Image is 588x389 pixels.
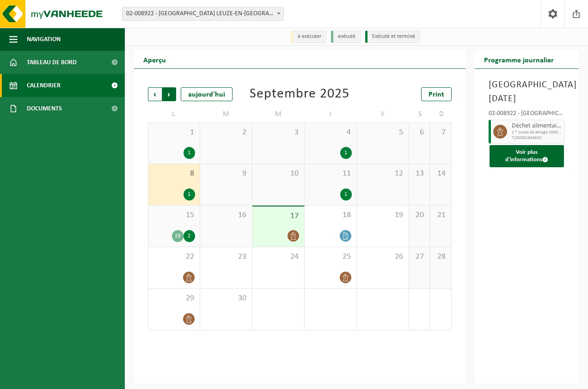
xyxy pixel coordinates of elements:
span: 28 [435,252,446,262]
div: 1 [184,147,195,159]
div: aujourd'hui [181,87,233,101]
span: 1 [153,128,195,138]
div: 19 [172,230,184,242]
span: 26 [361,252,404,262]
span: 29 [153,293,195,304]
span: 10 [257,169,300,179]
span: Déchet alimentaire, cat 3, contenant des produits d'origine animale, emballage synthétique [512,122,563,130]
span: 22 [153,252,195,262]
span: 2 * cuves de levage 2000 l - déchets organiques - Leuze [512,130,563,135]
span: Précédent [148,87,162,101]
span: 15 [153,210,195,220]
span: 18 [309,210,352,220]
span: 21 [435,210,446,220]
span: Suivant [162,87,176,101]
span: Documents [27,97,62,120]
span: 4 [309,128,352,138]
span: Navigation [27,28,61,51]
span: Print [429,91,444,98]
span: 30 [205,293,247,304]
span: 13 [414,169,425,179]
span: 7 [435,128,446,138]
td: S [409,106,430,122]
span: 16 [205,210,247,220]
li: à exécuter [291,30,326,43]
a: Print [421,87,452,101]
td: D [430,106,451,122]
span: 11 [309,169,352,179]
td: V [357,106,409,122]
span: 27 [414,252,425,262]
span: 8 [153,169,195,179]
span: 12 [361,169,404,179]
span: 20 [414,210,425,220]
span: 3 [257,128,300,138]
span: 5 [361,128,404,138]
span: 19 [361,210,404,220]
span: 25 [309,252,352,262]
h2: Aperçu [134,50,175,68]
td: J [305,106,357,122]
div: 1 [340,147,352,159]
div: 1 [340,188,352,201]
div: 2 [184,230,195,242]
td: M [252,106,305,122]
span: 17 [257,211,300,221]
span: 23 [205,252,247,262]
td: L [148,106,200,122]
h2: Programme journalier [475,50,563,68]
span: 24 [257,252,300,262]
span: Tableau de bord [27,51,77,74]
span: Calendrier [27,74,61,97]
button: Voir plus d'informations [490,145,564,167]
span: 02-008922 - IPALLE LEUZE-EN-HAINAUT - LEUZE-EN-HAINAUT [122,7,283,20]
span: 14 [435,169,446,179]
span: 9 [205,169,247,179]
h3: [GEOGRAPHIC_DATA][DATE] [489,78,565,106]
span: 02-008922 - IPALLE LEUZE-EN-HAINAUT - LEUZE-EN-HAINAUT [122,7,284,21]
div: 1 [184,188,195,201]
li: Exécuté et terminé [365,30,420,43]
span: T250001848632 [512,135,563,141]
li: exécuté [331,30,361,43]
span: 6 [414,128,425,138]
div: Septembre 2025 [250,87,349,101]
div: 02-008922 - [GEOGRAPHIC_DATA] LEUZE-EN-[GEOGRAPHIC_DATA] - [GEOGRAPHIC_DATA] [489,110,565,120]
td: M [200,106,252,122]
span: 2 [205,128,247,138]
